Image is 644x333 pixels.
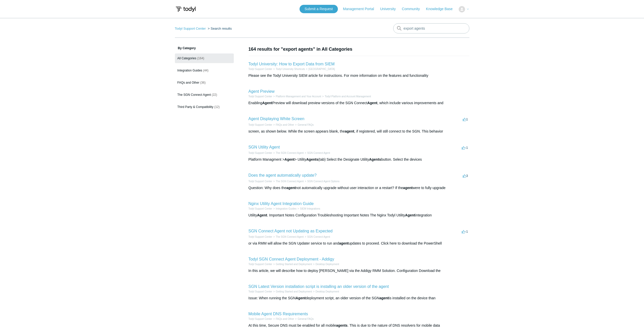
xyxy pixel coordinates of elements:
a: Todyl Support Center [249,290,272,293]
em: Agent [296,296,306,300]
span: FAQs and Other [177,81,200,84]
li: Todyl Support Center [249,235,272,239]
div: Issue: When running the SGN deployment script, an older version of the SGN is installed on the de... [249,295,469,301]
a: Integration Guides (44) [175,66,234,75]
a: SGN Utility Agent [249,145,280,149]
input: Search [393,23,469,33]
div: Platform Managment > > Utility (tab) Select the Designate Utility button. Select the devices [249,157,469,162]
span: The SGN Connect Agent [177,93,211,97]
div: Utility . Important Notes Configuration Troubleshooting Important Notes The Nginx Todyl Utility i... [249,213,469,218]
a: Does the agent automatically update? [249,173,317,177]
span: Third Party & Compatibility [177,105,213,109]
a: Management Portal [343,6,379,12]
li: Todyl Support Center [249,123,272,127]
li: Getting Started and Deployment [272,262,312,266]
a: Submit a Request [300,5,338,13]
em: agent [286,186,296,190]
a: University [380,6,401,12]
a: Todyl Support Center [175,27,206,30]
a: FAQs and Other (36) [175,78,234,87]
a: FAQs and Other [276,318,294,320]
h1: 164 results for "export agents" in All Categories [249,46,469,53]
a: The SGN Connect Agent [276,152,304,154]
span: -1 [462,230,468,233]
em: Agents [369,157,381,161]
em: agent [403,186,412,190]
li: Integration Guides [272,207,296,211]
li: Todyl Support Center [249,151,272,155]
em: Agents [306,157,318,161]
span: (164) [197,57,204,60]
div: Question: Why does the not automatically upgrade without user interaction or a restart? If the we... [249,185,469,191]
li: Todyl Platform and Account Management [321,95,371,98]
span: Integration Guides [177,69,202,72]
span: -1 [462,146,468,150]
a: Todyl Support Center [249,263,272,266]
li: The SGN Connect Agent [272,179,304,183]
li: FAQs and Other [272,123,294,127]
li: Todyl Support Center [249,67,272,71]
em: Agent [405,213,415,217]
li: Desktop Deployment [312,262,339,266]
div: Enabling Preview will download preview versions of the SGN Connect , which include various improv... [249,100,469,106]
a: Third Party & Compatibility (12) [175,102,234,112]
div: screen, as shown below. While the screen appears blank, the , if registered, will still connect t... [249,129,469,134]
h3: By Category [175,46,234,50]
a: FAQs and Other [276,123,294,126]
li: Todyl Support Center [249,179,272,183]
a: Todyl Support Center [249,318,272,320]
a: SGN Connect Agent [307,235,330,238]
em: Agent [285,157,295,161]
a: The SGN Connect Agent (22) [175,90,234,100]
div: Please see the Todyl University SIEM article for instructions. For more information on the featur... [249,73,469,78]
li: Search results [207,27,232,30]
a: Todyl SGN Connect Agent Deployment - Addigy [249,257,334,261]
a: Todyl Support Center [249,68,272,70]
span: (22) [212,93,217,97]
span: (36) [200,81,206,84]
li: Todyl Support Center [249,262,272,266]
li: SIEM Integrations [296,207,320,211]
li: Platform Management and Your Account [272,95,321,98]
li: Desktop Deployment [312,290,339,293]
a: Platform Management and Your Account [276,95,321,98]
a: Todyl University Shortcuts [276,68,305,70]
a: SGN Latest Version installation script is installing an older version of the agent [249,284,389,289]
a: SGN Connect Agent [307,152,330,154]
a: SIEM Integrations [300,207,320,210]
a: Community [402,6,425,12]
em: agent [379,296,389,300]
span: All Categories [177,57,196,60]
a: Todyl Support Center [249,123,272,126]
a: Todyl Support Center [249,180,272,183]
li: Todyl University [305,67,335,71]
li: SGN Connect Agent [304,151,330,155]
em: agents [336,323,348,327]
li: SGN Connect Agent Options [304,179,339,183]
a: SGN Connect Agent not Updating as Expected [249,229,333,233]
span: 1 [463,117,468,121]
em: agent [339,241,349,245]
a: General FAQs [298,123,313,126]
a: All Categories (164) [175,53,234,63]
a: Nginx Utility Agent Integration Guide [249,201,314,206]
div: or via RMM will allow the SGN Updater service to run and updates to proceed. Click here to downlo... [249,241,469,246]
a: Agent Displaying White Screen [249,117,305,121]
li: FAQs and Other [272,317,294,321]
img: Todyl Support Center Help Center home page [175,5,196,14]
li: The SGN Connect Agent [272,151,304,155]
em: agent [345,129,354,133]
a: Integration Guides [276,207,296,210]
a: Getting Started and Deployment [276,290,312,293]
li: General FAQs [294,123,314,127]
span: (12) [214,105,220,109]
li: Todyl Support Center [249,95,272,98]
div: At this time, Secure DNS must be enabled for all mobile . This is due to the nature of DNS resolv... [249,323,469,328]
span: (44) [203,69,208,72]
em: Agent [367,101,377,105]
a: Agent Preview [249,89,275,94]
a: Mobile Agent DNS Requirements [249,312,308,316]
li: Getting Started and Deployment [272,290,312,293]
a: Todyl University: How to Export Data from SIEM [249,62,335,66]
a: Desktop Deployment [316,263,339,266]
